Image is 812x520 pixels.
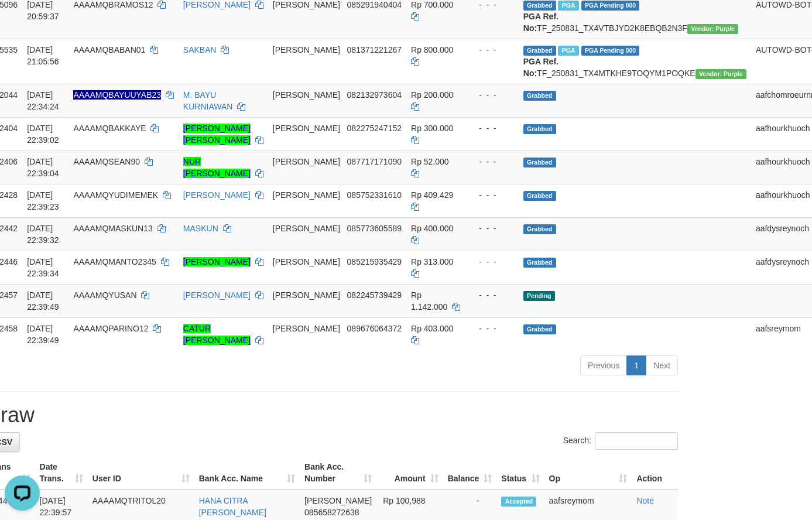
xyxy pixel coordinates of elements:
a: MASKUN [183,224,218,233]
span: Rp 1.142.000 [411,290,447,312]
span: Grabbed [523,124,556,134]
span: [PERSON_NAME] [273,90,340,100]
span: Rp 52.000 [411,157,449,166]
div: - - - [470,44,514,56]
span: [PERSON_NAME] [273,257,340,266]
span: Copy 082275247152 to clipboard [347,124,402,133]
span: AAAAMQMANTO2345 [73,257,156,266]
span: PGA Pending [581,1,640,11]
span: Grabbed [523,158,556,167]
span: [PERSON_NAME] [273,124,340,133]
span: [DATE] 22:39:49 [27,290,59,312]
span: [PERSON_NAME] [273,190,340,200]
span: AAAAMQMASKUN13 [73,224,152,233]
th: Bank Acc. Number: activate to sort column ascending [300,456,376,490]
span: Copy 089676064372 to clipboard [347,324,402,333]
span: Marked by aafheankoy [558,46,578,56]
th: Action [632,456,678,490]
span: Grabbed [523,191,556,201]
span: [DATE] 21:05:56 [27,45,59,66]
th: Bank Acc. Name: activate to sort column ascending [194,456,300,490]
span: [PERSON_NAME] [273,224,340,233]
a: [PERSON_NAME] [183,257,251,266]
a: Next [646,355,678,375]
td: TF_250831_TX4MTKHE9TOQYM1POQKE [519,39,751,84]
span: Copy 085215935429 to clipboard [347,257,402,266]
span: Grabbed [523,258,556,268]
span: Copy 081371221267 to clipboard [347,45,402,54]
div: - - - [470,189,514,201]
span: Copy 082245739429 to clipboard [347,290,402,300]
a: Note [636,496,654,505]
span: [PERSON_NAME] [273,45,340,54]
span: [PERSON_NAME] [304,496,372,505]
span: Vendor URL: https://trx4.1velocity.biz [687,24,738,34]
th: Date Trans.: activate to sort column ascending [35,456,88,490]
div: - - - [470,323,514,334]
th: Amount: activate to sort column ascending [376,456,443,490]
span: AAAAMQBABAN01 [73,45,145,54]
span: Rp 400.000 [411,224,453,233]
a: [PERSON_NAME] [PERSON_NAME] [183,124,251,145]
span: [DATE] 22:39:34 [27,257,59,278]
span: Rp 800.000 [411,45,453,54]
div: - - - [470,223,514,234]
th: Op: activate to sort column ascending [544,456,632,490]
span: Rp 313.000 [411,257,453,266]
span: Copy 085658272638 to clipboard [304,508,359,517]
span: Rp 409.429 [411,190,453,200]
span: AAAAMQYUSAN [73,290,136,300]
span: [DATE] 22:39:04 [27,157,59,178]
a: [PERSON_NAME] [183,290,251,300]
span: AAAAMQPARINO12 [73,324,148,333]
span: Copy 087717171090 to clipboard [347,157,402,166]
span: [DATE] 22:39:23 [27,190,59,211]
span: AAAAMQYUDIMEMEK [73,190,158,200]
b: PGA Ref. No: [523,57,559,78]
div: - - - [470,289,514,301]
span: Rp 300.000 [411,124,453,133]
th: User ID: activate to sort column ascending [88,456,194,490]
span: Rp 403.000 [411,324,453,333]
a: 1 [626,355,646,375]
span: [PERSON_NAME] [273,290,340,300]
span: Pending [523,291,555,301]
div: - - - [470,256,514,268]
div: - - - [470,156,514,167]
a: M. BAYU KURNIAWAN [183,90,233,111]
b: PGA Ref. No: [523,12,559,33]
span: [DATE] 22:39:02 [27,124,59,145]
a: CATUR [PERSON_NAME] [183,324,251,345]
span: Grabbed [523,224,556,234]
th: Balance: activate to sort column ascending [443,456,497,490]
span: Grabbed [523,324,556,334]
span: Grabbed [523,91,556,101]
a: HANA CITRA [PERSON_NAME] [199,496,266,517]
span: Vendor URL: https://trx4.1velocity.biz [695,69,746,79]
span: [DATE] 22:34:24 [27,90,59,111]
span: PGA Pending [581,46,640,56]
span: Nama rekening ada tanda titik/strip, harap diedit [73,90,161,100]
span: [PERSON_NAME] [273,157,340,166]
span: [DATE] 22:39:49 [27,324,59,345]
span: Accepted [501,497,536,507]
span: Copy 082132973604 to clipboard [347,90,402,100]
span: Copy 085773605589 to clipboard [347,224,402,233]
a: NUR [PERSON_NAME] [183,157,251,178]
span: Copy 085752331610 to clipboard [347,190,402,200]
a: SAKBAN [183,45,217,54]
div: - - - [470,89,514,101]
span: Grabbed [523,46,556,56]
th: Status: activate to sort column ascending [496,456,544,490]
div: - - - [470,122,514,134]
span: AAAAMQSEAN90 [73,157,140,166]
span: Grabbed [523,1,556,11]
button: Open LiveChat chat widget [5,5,40,40]
input: Search: [595,432,678,450]
span: AAAAMQBAKKAYE [73,124,146,133]
span: Marked by aafheankoy [558,1,578,11]
span: [DATE] 22:39:32 [27,224,59,245]
a: Previous [580,355,627,375]
a: [PERSON_NAME] [183,190,251,200]
span: [PERSON_NAME] [273,324,340,333]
